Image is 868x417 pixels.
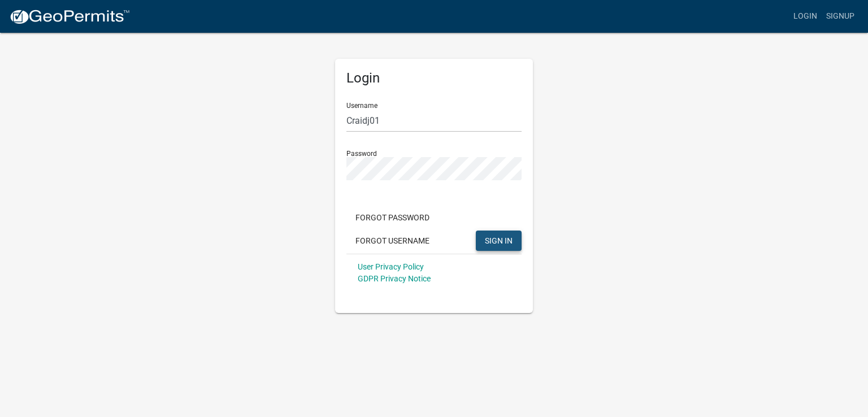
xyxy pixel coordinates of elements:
a: Signup [822,6,859,27]
a: User Privacy Policy [358,262,424,271]
span: SIGN IN [485,236,513,245]
button: SIGN IN [476,231,522,251]
a: Login [789,6,822,27]
h5: Login [346,70,522,86]
a: GDPR Privacy Notice [358,274,431,283]
button: Forgot Username [346,231,439,251]
button: Forgot Password [346,207,439,228]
